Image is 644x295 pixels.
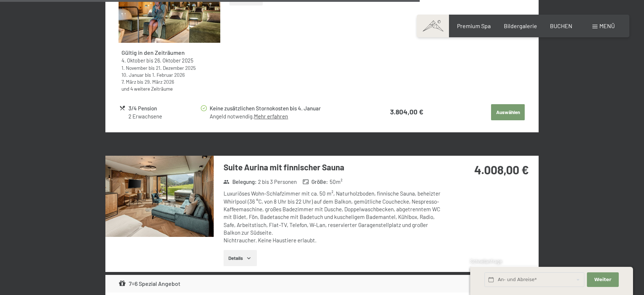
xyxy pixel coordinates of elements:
[121,78,217,85] div: bis
[121,57,217,64] div: bis
[224,250,257,266] button: Details
[470,258,502,264] span: Schnellanfrage
[121,86,173,92] a: und 4 weitere Zeiträume
[587,272,618,287] button: Weiter
[156,65,196,71] time: 21.12.2025
[550,22,572,29] a: BUCHEN
[105,275,539,292] div: 7=6 Spezial Angebot4.008,00 €
[457,22,491,29] a: Premium Spa
[330,178,342,186] span: 50 m²
[223,178,257,186] strong: Belegung :
[121,49,185,56] strong: Gültig in den Zeiträumen
[128,113,200,120] div: 2 Erwachsene
[224,162,441,173] h3: Suite Aurina mit finnischer Sauna
[121,65,147,71] time: 01.11.2025
[121,71,217,78] div: bis
[121,72,144,78] time: 10.01.2026
[154,57,193,64] time: 26.10.2025
[504,22,537,29] a: Bildergalerie
[210,113,362,120] div: Angeld notwendig.
[254,113,288,120] a: Mehr erfahren
[121,64,217,71] div: bis
[128,104,200,113] div: 3/4 Pension
[303,178,328,186] strong: Größe :
[594,276,611,283] span: Weiter
[121,57,145,64] time: 04.10.2025
[390,107,423,116] strong: 3.804,00 €
[152,72,185,78] time: 01.02.2026
[224,190,441,244] div: Luxuriöses Wohn-Schlafzimmer mit ca. 50 m², Naturholzboden, finnische Sauna, beheizter Whirlpool ...
[210,104,362,113] div: Keine zusätzlichen Stornokosten bis 4. Januar
[119,279,181,288] div: 7=6 Spezial Angebot
[474,163,529,177] strong: 4.008,00 €
[258,178,297,186] span: 2 bis 3 Personen
[145,79,174,85] time: 29.03.2026
[105,156,214,237] img: mss_renderimg.php
[491,104,525,120] button: Auswählen
[599,22,615,29] span: Menü
[121,79,136,85] time: 07.03.2026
